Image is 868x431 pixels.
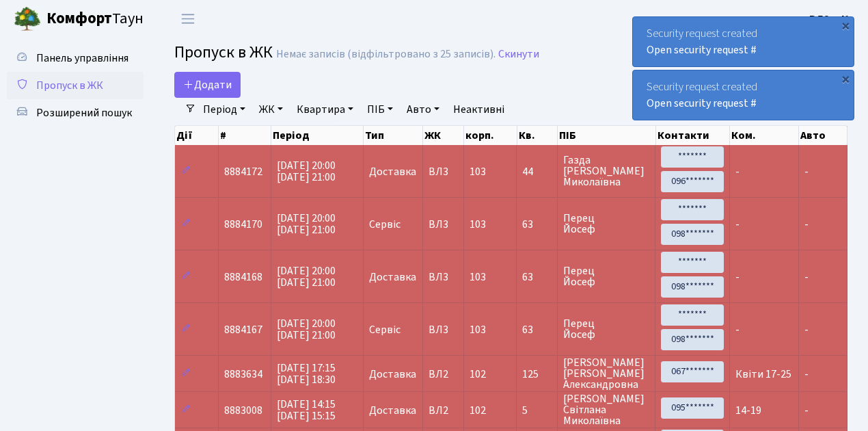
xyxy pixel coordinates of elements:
span: 8884170 [224,217,262,232]
span: - [804,403,809,418]
span: - [804,322,809,337]
span: 63 [522,219,551,230]
a: ВЛ2 -. К. [809,11,852,27]
a: Додати [174,72,241,98]
span: ВЛ2 [429,369,458,380]
div: Немає записів (відфільтровано з 25 записів). [276,48,496,61]
a: ПІБ [362,98,398,121]
span: 63 [522,272,551,283]
button: Переключити навігацію [171,8,205,30]
div: × [839,72,852,86]
span: Перец Йосеф [563,318,650,340]
span: Доставка [369,369,416,380]
b: Комфорт [46,8,112,29]
span: 103 [470,164,486,179]
span: - [804,270,809,285]
th: ЖК [423,126,464,145]
span: - [735,217,740,232]
span: 8884172 [224,164,262,179]
th: Контакти [656,126,731,145]
th: Дії [175,126,219,145]
a: ЖК [254,98,288,121]
span: Сервіс [369,219,401,230]
span: 63 [522,324,551,335]
span: 8883634 [224,367,262,382]
b: ВЛ2 -. К. [809,12,852,27]
span: - [804,217,809,232]
span: [PERSON_NAME] Світлана Миколаївна [563,393,650,426]
a: Неактивні [448,98,510,121]
span: Додати [183,77,232,92]
span: 103 [470,270,486,285]
span: 5 [522,405,551,416]
th: Авто [799,126,847,145]
span: - [804,164,809,179]
th: Період [271,126,364,145]
span: 8884168 [224,270,262,285]
th: Кв. [517,126,558,145]
a: Open security request # [647,96,757,111]
span: Квіти 17-25 [735,367,791,382]
span: ВЛ3 [429,324,458,335]
div: Security request created [633,70,854,120]
span: Газда [PERSON_NAME] Миколаївна [563,155,650,187]
span: Пропуск в ЖК [36,78,103,93]
div: Security request created [633,17,854,66]
span: 14-19 [735,403,761,418]
a: Розширений пошук [7,99,144,127]
img: logo.png [14,5,41,33]
span: Розширений пошук [36,105,132,120]
span: [DATE] 14:15 [DATE] 15:15 [277,397,336,423]
span: [DATE] 20:00 [DATE] 21:00 [277,158,336,185]
span: 8883008 [224,403,262,418]
span: [PERSON_NAME] [PERSON_NAME] Александровна [563,357,650,390]
span: Сервіс [369,324,401,335]
span: 102 [470,367,486,382]
th: # [219,126,271,145]
span: [DATE] 17:15 [DATE] 18:30 [277,361,336,387]
span: 125 [522,369,551,380]
span: - [735,270,740,285]
a: Пропуск в ЖК [7,72,144,99]
span: 8884167 [224,322,262,337]
th: корп. [464,126,517,145]
span: ВЛ2 [429,405,458,416]
th: Тип [364,126,423,145]
div: × [839,18,852,32]
a: Панель управління [7,44,144,72]
span: 103 [470,217,486,232]
span: Перец Йосеф [563,265,650,287]
th: Ком. [730,126,799,145]
a: Скинути [498,48,539,61]
span: 44 [522,166,551,177]
a: Період [198,98,251,121]
span: Доставка [369,272,416,283]
span: [DATE] 20:00 [DATE] 21:00 [277,263,336,290]
span: - [735,164,740,179]
span: ВЛ3 [429,166,458,177]
span: Доставка [369,166,416,177]
a: Open security request # [647,42,757,57]
th: ПІБ [558,126,656,145]
span: ВЛ3 [429,272,458,283]
span: - [804,367,809,382]
span: Пропуск в ЖК [174,40,273,64]
span: ВЛ3 [429,219,458,230]
span: - [735,322,740,337]
a: Квартира [291,98,359,121]
span: Таун [46,8,144,31]
span: Перец Йосеф [563,213,650,235]
span: 103 [470,322,486,337]
a: Авто [401,98,445,121]
span: 102 [470,403,486,418]
span: Панель управління [36,51,128,66]
span: [DATE] 20:00 [DATE] 21:00 [277,316,336,343]
span: [DATE] 20:00 [DATE] 21:00 [277,211,336,237]
span: Доставка [369,405,416,416]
